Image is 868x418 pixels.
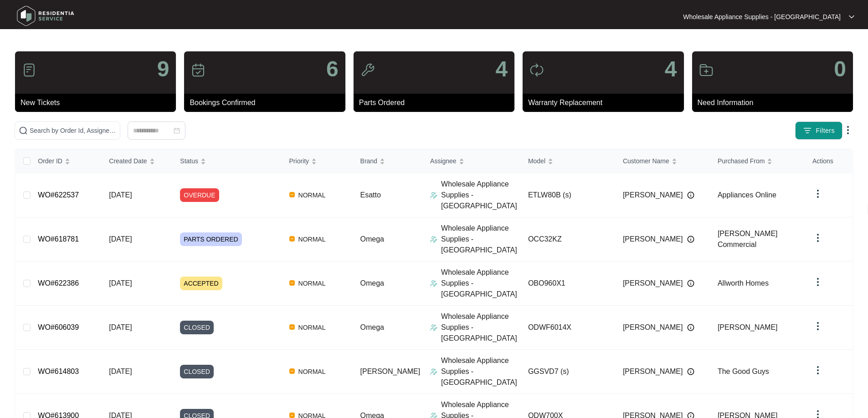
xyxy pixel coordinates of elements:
span: [PERSON_NAME] [623,234,683,245]
img: dropdown arrow [849,15,854,19]
p: Need Information [698,97,853,108]
th: Order ID [31,149,102,173]
img: search-icon [19,126,28,135]
img: Vercel Logo [289,324,295,330]
span: The Good Guys [718,368,769,375]
span: [PERSON_NAME] [623,278,683,289]
img: dropdown arrow [812,232,823,243]
span: Omega [360,323,384,331]
img: dropdown arrow [812,321,823,332]
td: ODWF6014X [521,306,616,350]
img: residentia service logo [14,2,77,30]
th: Brand [353,149,423,173]
span: [DATE] [109,279,132,287]
span: [DATE] [109,235,132,243]
span: ACCEPTED [180,277,222,290]
p: Wholesale Appliance Supplies - [GEOGRAPHIC_DATA] [441,267,521,300]
p: 9 [157,58,169,80]
span: Omega [360,279,384,287]
img: icon [699,63,714,77]
span: OVERDUE [180,188,219,202]
span: Allworth Homes [718,279,769,287]
span: Assignee [430,156,457,166]
img: Info icon [687,324,694,331]
span: PARTS ORDERED [180,232,241,246]
img: dropdown arrow [812,365,823,376]
a: WO#606039 [38,323,79,331]
span: NORMAL [295,234,329,245]
td: GGSVD7 (s) [521,350,616,394]
th: Customer Name [616,149,710,173]
th: Status [173,149,282,173]
img: Info icon [687,236,694,243]
img: Info icon [687,368,694,375]
img: Assigner Icon [430,191,437,199]
a: WO#614803 [38,368,79,375]
img: Assigner Icon [430,324,437,331]
span: Purchased From [718,156,765,166]
th: Created Date [102,149,173,173]
p: 4 [495,58,508,80]
p: 6 [326,58,339,80]
p: Wholesale Appliance Supplies - [GEOGRAPHIC_DATA] [441,311,521,344]
img: icon [360,63,375,77]
span: Priority [289,156,309,166]
span: [PERSON_NAME] [623,322,683,333]
img: Assigner Icon [430,368,437,375]
th: Actions [805,149,853,173]
span: Esatto [360,191,381,199]
span: [PERSON_NAME] [623,366,683,377]
td: OCC32KZ [521,217,616,262]
th: Priority [282,149,353,173]
th: Model [521,149,616,173]
p: Parts Ordered [359,97,514,108]
span: [DATE] [109,323,132,331]
img: Info icon [687,280,694,287]
img: dropdown arrow [812,277,823,287]
img: Assigner Icon [430,236,437,243]
span: Model [528,156,545,166]
span: CLOSED [180,365,214,378]
span: [PERSON_NAME] [623,190,683,201]
span: [DATE] [109,191,132,199]
button: filter iconFilters [795,121,842,140]
img: filter icon [803,126,812,135]
p: Bookings Confirmed [190,97,345,108]
span: [PERSON_NAME] [360,368,421,375]
span: [PERSON_NAME] [718,323,778,331]
img: icon [529,63,544,77]
img: Info icon [687,191,694,199]
th: Assignee [423,149,521,173]
p: Wholesale Appliance Supplies - [GEOGRAPHIC_DATA] [441,179,521,212]
img: Vercel Logo [289,192,295,197]
span: Customer Name [623,156,669,166]
p: Wholesale Appliance Supplies - [GEOGRAPHIC_DATA] [441,355,521,388]
th: Purchased From [710,149,805,173]
a: WO#622386 [38,279,79,287]
span: Filters [816,126,835,136]
span: CLOSED [180,321,214,334]
p: Warranty Replacement [528,97,683,108]
span: [PERSON_NAME] Commercial [718,230,778,248]
img: Vercel Logo [289,280,295,286]
img: Vercel Logo [289,368,295,374]
span: Order ID [38,156,62,166]
input: Search by Order Id, Assignee Name, Customer Name, Brand and Model [30,126,116,136]
p: Wholesale Appliance Supplies - [GEOGRAPHIC_DATA] [683,12,841,21]
a: WO#618781 [38,235,79,243]
span: Status [180,156,198,166]
span: NORMAL [295,322,329,333]
span: Appliances Online [718,191,776,199]
span: Omega [360,235,384,243]
img: Assigner Icon [430,280,437,287]
td: ETLW80B (s) [521,173,616,217]
img: Vercel Logo [289,236,295,242]
p: 4 [665,58,677,80]
img: icon [22,63,36,77]
span: NORMAL [295,190,329,201]
p: Wholesale Appliance Supplies - [GEOGRAPHIC_DATA] [441,223,521,256]
span: NORMAL [295,278,329,289]
span: [DATE] [109,368,132,375]
p: New Tickets [21,97,176,108]
td: OBO960X1 [521,262,616,306]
